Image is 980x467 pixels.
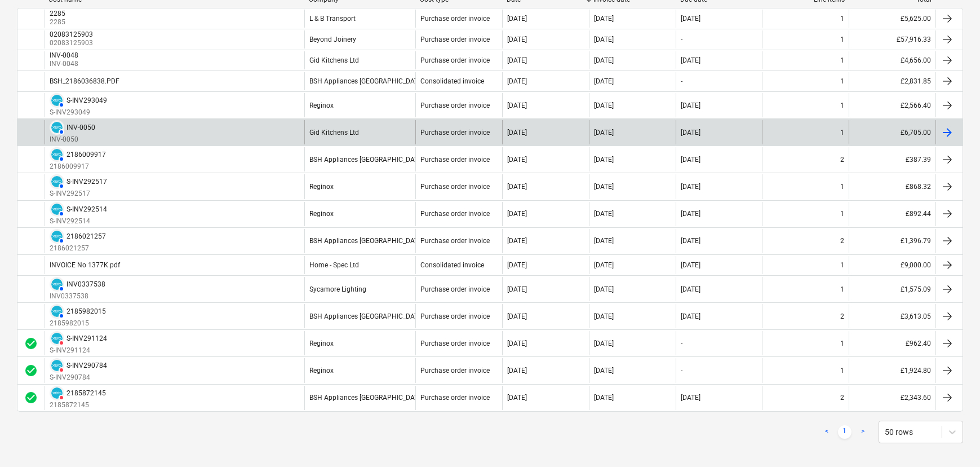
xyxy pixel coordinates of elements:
[51,176,63,187] img: xero.svg
[840,77,844,85] div: 1
[420,102,490,109] div: Purchase order invoice
[507,237,527,245] div: [DATE]
[50,162,106,171] p: 2186009917
[849,147,935,171] div: £387.39
[507,129,527,136] div: [DATE]
[50,10,65,17] div: 2285
[849,277,935,301] div: £1,575.09
[309,156,424,164] div: BSH Appliances [GEOGRAPHIC_DATA]
[507,394,527,402] div: [DATE]
[507,210,527,218] div: [DATE]
[309,312,424,320] div: BSH Appliances [GEOGRAPHIC_DATA]
[420,367,490,375] div: Purchase order invoice
[420,340,490,347] div: Purchase order invoice
[309,237,424,245] div: BSH Appliances [GEOGRAPHIC_DATA]
[50,229,64,244] div: Invoice has been synced with Xero and its status is currently AUTHORISED
[24,391,38,404] div: Invoice was approved
[309,36,356,43] div: Beyond Joinery
[420,156,490,164] div: Purchase order invoice
[681,340,682,347] div: -
[507,102,527,109] div: [DATE]
[840,156,844,164] div: 2
[849,120,935,144] div: £6,705.00
[309,15,356,23] div: L & B Transport
[420,394,490,402] div: Purchase order invoice
[50,93,64,108] div: Invoice has been synced with Xero and its status is currently AUTHORISED
[840,36,844,43] div: 1
[681,367,682,375] div: -
[507,340,527,347] div: [DATE]
[594,36,614,43] div: [DATE]
[66,124,95,131] div: INV-0050
[849,202,935,226] div: £892.44
[838,425,852,439] a: Page 1 is your current page
[50,292,105,301] p: INV0337538
[681,394,700,402] div: [DATE]
[51,333,63,344] img: xero.svg
[840,129,844,136] div: 1
[51,122,63,133] img: xero.svg
[849,256,935,274] div: £9,000.00
[24,337,38,350] span: check_circle
[849,174,935,199] div: £868.32
[51,387,63,399] img: xero.svg
[840,56,844,64] div: 1
[594,367,614,375] div: [DATE]
[24,364,38,377] div: Invoice was approved
[66,307,106,315] div: 2185982015
[50,261,120,269] div: INVOICE No 1377K.pdf
[50,244,106,253] p: 2186021257
[681,156,700,164] div: [DATE]
[66,205,107,213] div: S-INV292514
[420,56,490,64] div: Purchase order invoice
[681,237,700,245] div: [DATE]
[420,210,490,218] div: Purchase order invoice
[594,56,614,64] div: [DATE]
[840,312,844,320] div: 2
[420,129,490,136] div: Purchase order invoice
[681,36,682,43] div: -
[66,280,105,288] div: INV0337538
[420,261,484,269] div: Consolidated invoice
[309,102,334,109] div: Reginox
[507,15,527,23] div: [DATE]
[66,232,106,240] div: 2186021257
[681,102,700,109] div: [DATE]
[50,38,95,48] p: 02083125903
[594,237,614,245] div: [DATE]
[594,312,614,320] div: [DATE]
[420,312,490,320] div: Purchase order invoice
[681,210,700,218] div: [DATE]
[66,362,107,369] div: S-INV290784
[50,386,64,400] div: Invoice has been synced with Xero and its status is currently DELETED
[50,135,95,144] p: INV-0050
[507,183,527,191] div: [DATE]
[24,364,38,377] span: check_circle
[594,183,614,191] div: [DATE]
[420,77,484,85] div: Consolidated invoice
[309,77,424,85] div: BSH Appliances [GEOGRAPHIC_DATA]
[309,394,424,402] div: BSH Appliances [GEOGRAPHIC_DATA]
[594,261,614,269] div: [DATE]
[309,210,334,218] div: Reginox
[50,108,107,117] p: S-INV293049
[420,15,490,23] div: Purchase order invoice
[50,189,107,199] p: S-INV292517
[309,56,359,64] div: Gid Kitchens Ltd
[681,129,700,136] div: [DATE]
[594,77,614,85] div: [DATE]
[856,425,870,439] a: Next page
[309,183,334,191] div: Reginox
[51,306,63,317] img: xero.svg
[681,15,700,23] div: [DATE]
[594,156,614,164] div: [DATE]
[840,394,844,402] div: 2
[924,413,980,467] iframe: Chat Widget
[849,304,935,328] div: £3,613.05
[507,36,527,43] div: [DATE]
[51,149,63,160] img: xero.svg
[681,285,700,293] div: [DATE]
[420,36,490,43] div: Purchase order invoice
[507,367,527,375] div: [DATE]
